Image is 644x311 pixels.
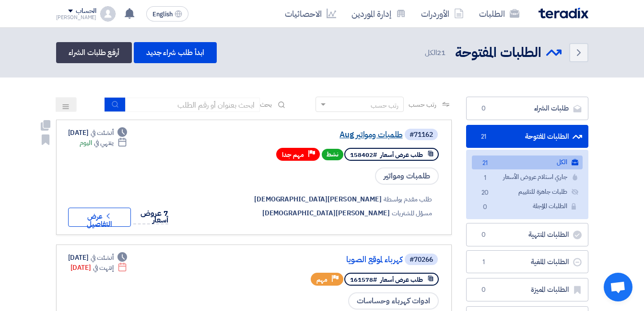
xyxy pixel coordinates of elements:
a: الاحصائيات [277,2,344,25]
span: مسؤل المشتريات [392,208,432,218]
span: طلب عرض أسعار [380,275,423,284]
a: جاري استلام عروض الأسعار [472,170,583,184]
div: #70266 [410,256,433,263]
a: الطلبات المميزة0 [466,278,588,301]
span: طلب عرض أسعار [380,150,423,159]
span: 0 [478,285,490,295]
img: profile_test.png [100,6,116,22]
span: English [152,11,173,18]
span: 0 [478,230,490,240]
a: Open chat [604,273,632,301]
span: أنشئت في [91,253,114,263]
span: نشط [322,149,343,160]
a: ابدأ طلب شراء جديد [134,42,217,63]
span: 7 عروض أسعار [141,208,168,226]
div: الحساب [76,7,96,15]
span: 21 [480,158,491,168]
span: 21 [437,47,445,58]
span: 20 [480,188,491,198]
div: #71162 [410,132,433,138]
a: إدارة الموردين [344,2,413,25]
button: عرض التفاصيل [68,208,131,227]
a: الأوردرات [413,2,471,25]
span: طلب مقدم بواسطة [384,194,432,204]
a: الطلبات [471,2,527,25]
span: طلمبات ومواتير [375,167,439,185]
div: رتب حسب [371,100,398,111]
input: ابحث بعنوان أو رقم الطلب [126,98,260,112]
a: كهرباء لموقع الصويا [211,255,403,264]
h2: الطلبات المفتوحة [455,44,541,62]
span: الكل [425,47,447,58]
span: 21 [478,132,490,142]
a: الطلبات الملغية1 [466,250,588,274]
div: [DATE] [68,253,128,263]
a: الطلبات المنتهية0 [466,223,588,246]
span: بحث [260,100,272,110]
span: إنتهت في [93,263,114,273]
span: 1 [478,257,490,267]
a: طلبات جاهزة للتقييم [472,185,583,199]
span: #161578 [350,275,377,284]
a: الطلبات المؤجلة [472,200,583,213]
span: مهم [316,275,328,284]
a: الكل [472,155,583,169]
span: 1 [480,173,491,183]
img: Teradix logo [539,8,588,19]
span: 0 [478,104,490,113]
div: اليوم [80,138,127,148]
span: 0 [480,202,491,212]
span: مهم جدا [282,150,304,159]
a: طلمبات ومواتير Aug [211,131,403,139]
span: رتب حسب [409,100,436,110]
div: [DATE] [68,128,128,138]
div: [PERSON_NAME] [56,15,97,20]
a: أرفع طلبات الشراء [56,42,132,63]
span: أنشئت في [91,128,114,138]
button: English [146,6,188,22]
span: ينتهي في [94,138,114,148]
span: ادوات كهرباء وحساسات [348,292,439,310]
a: الطلبات المفتوحة21 [466,125,588,148]
a: طلبات الشراء0 [466,97,588,120]
div: [DATE] [70,263,128,273]
span: [PERSON_NAME][DEMOGRAPHIC_DATA] [262,208,390,218]
span: #158402 [350,150,377,159]
span: [PERSON_NAME][DEMOGRAPHIC_DATA] [254,194,382,204]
